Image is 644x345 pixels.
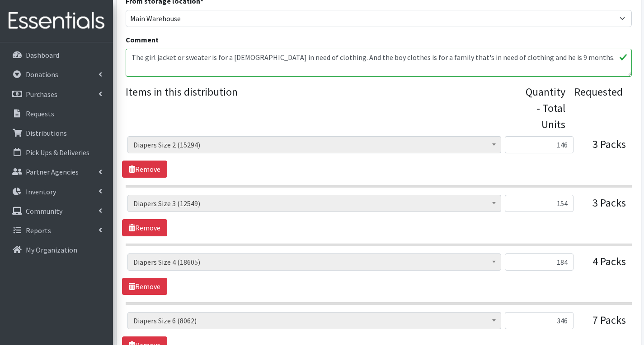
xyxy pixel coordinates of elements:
a: Dashboard [4,46,109,64]
a: Inventory [4,183,109,201]
p: Partner Agencies [26,167,79,176]
input: Quantity [505,253,573,271]
p: Dashboard [26,51,59,60]
p: Pick Ups & Deliveries [26,148,89,157]
a: Purchases [4,85,109,103]
a: Remove [122,278,167,295]
span: Diapers Size 2 (15294) [133,138,495,151]
a: Reports [4,221,109,239]
div: 4 Packs [581,253,626,278]
p: My Organization [26,245,77,254]
p: Inventory [26,187,56,196]
span: Diapers Size 6 (8062) [133,314,495,327]
a: Pick Ups & Deliveries [4,143,109,161]
span: Diapers Size 4 (18605) [133,256,495,268]
img: HumanEssentials [4,6,109,36]
a: Donations [4,65,109,83]
a: Partner Agencies [4,163,109,181]
span: Diapers Size 3 (12549) [133,197,495,210]
textarea: The girl jacket or sweater is for a [DEMOGRAPHIC_DATA] in need of clothing. And the boy clothes i... [126,49,632,77]
span: Diapers Size 3 (12549) [127,195,501,212]
p: Distributions [26,129,67,138]
a: Distributions [4,124,109,142]
p: Purchases [26,90,57,99]
p: Reports [26,226,51,235]
a: Remove [122,161,167,178]
span: Diapers Size 4 (18605) [127,253,501,271]
a: My Organization [4,241,109,259]
input: Quantity [505,195,573,212]
div: 3 Packs [581,195,626,219]
a: Community [4,202,109,220]
div: 7 Packs [581,312,626,336]
div: 3 Packs [581,136,626,161]
input: Quantity [505,312,573,329]
a: Remove [122,219,167,236]
input: Quantity [505,136,573,153]
div: Requested [574,84,623,133]
p: Donations [26,70,58,79]
label: Comment [126,34,159,45]
legend: Items in this distribution [126,84,526,129]
p: Community [26,207,62,216]
p: Requests [26,109,54,118]
span: Diapers Size 2 (15294) [127,136,501,153]
div: Quantity - Total Units [526,84,565,133]
span: Diapers Size 6 (8062) [127,312,501,329]
a: Requests [4,105,109,123]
